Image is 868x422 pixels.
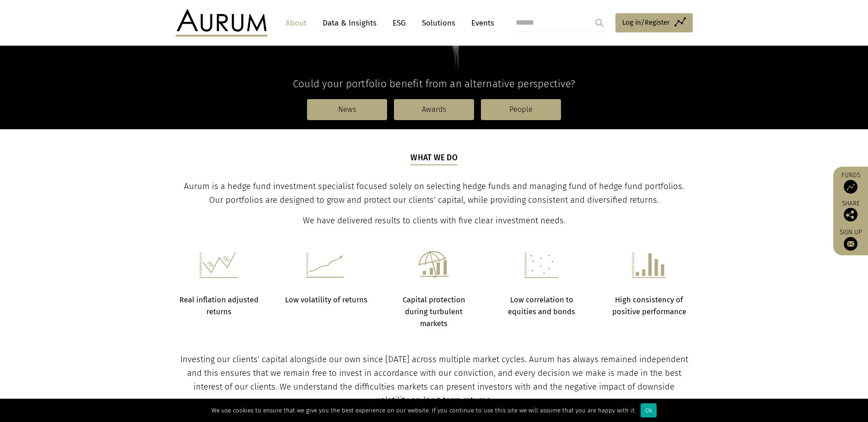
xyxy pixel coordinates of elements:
strong: Low correlation to equities and bonds [508,295,575,316]
a: Sign up [838,228,863,251]
strong: High consistency of positive performance [612,295,686,316]
a: About [281,15,311,32]
strong: Real inflation adjusted returns [179,295,259,316]
span: Log in/Register [622,17,670,28]
div: Share [838,200,863,222]
a: People [481,99,561,120]
span: Investing our clients’ capital alongside our own since [DATE] across multiple market cycles. Auru... [180,354,688,406]
h4: Could your portfolio benefit from an alternative perspective? [176,78,693,90]
img: Sign up to our newsletter [844,237,857,251]
a: Solutions [417,15,460,32]
a: ESG [388,15,410,32]
a: Log in/Register [615,13,693,32]
span: We have delivered results to clients with five clear investment needs. [303,216,566,226]
a: News [307,99,387,120]
a: Data & Insights [318,15,381,32]
h5: What we do [410,152,458,165]
img: Aurum [176,9,267,37]
input: Submit [590,14,609,32]
a: Awards [394,99,474,120]
img: Access Funds [844,180,857,194]
a: Funds [838,171,863,194]
strong: Capital protection during turbulent markets [403,295,465,328]
strong: Low volatility of returns [285,295,367,304]
img: Share this post [844,208,857,222]
div: Ok [641,403,657,417]
a: Events [467,15,494,32]
span: Aurum is a hedge fund investment specialist focused solely on selecting hedge funds and managing ... [184,181,684,205]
